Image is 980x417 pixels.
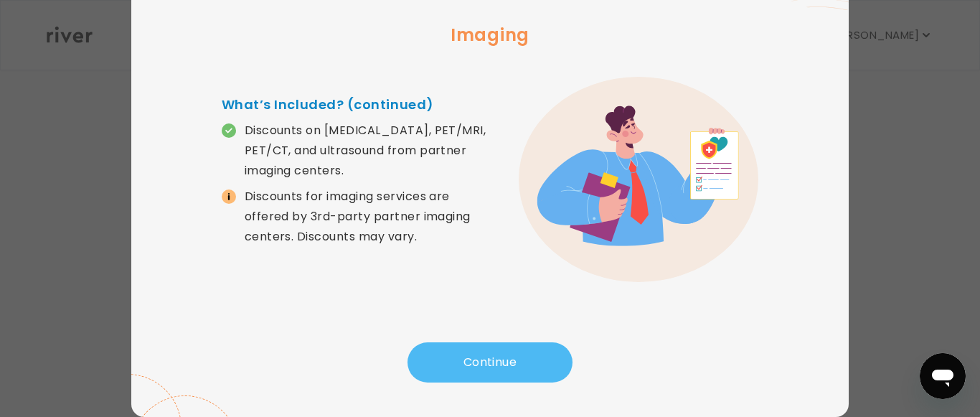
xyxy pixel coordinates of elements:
p: Discounts on [MEDICAL_DATA], PET/MRI, PET/CT, and ultrasound from partner imaging centers. [245,121,490,181]
h3: Imaging [154,22,826,48]
h4: What’s Included? (continued) [222,95,490,115]
p: Discounts for imaging services are offered by 3rd-party partner imaging centers. Discounts may vary. [245,187,490,247]
iframe: Button to launch messaging window [920,353,966,399]
img: error graphic [519,77,758,282]
button: Continue [407,342,573,383]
